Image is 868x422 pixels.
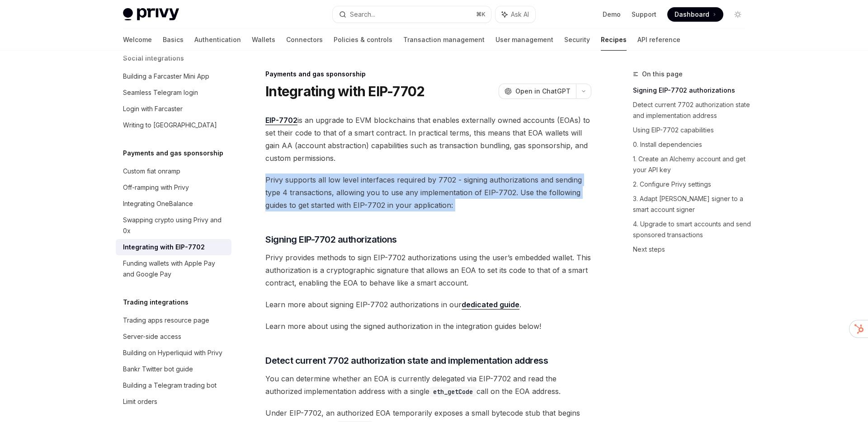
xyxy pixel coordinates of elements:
div: Payments and gas sponsorship [265,70,591,79]
a: Bankr Twitter bot guide [116,361,231,377]
div: Login with Farcaster [123,103,183,114]
div: Building a Telegram trading bot [123,380,217,391]
a: Support [632,10,656,19]
div: Search... [350,9,375,20]
a: Dashboard [667,7,723,22]
span: Ask AI [511,10,529,19]
div: Building a Farcaster Mini App [123,71,209,82]
div: Building on Hyperliquid with Privy [123,347,222,358]
a: User management [495,29,553,51]
span: Dashboard [675,10,709,19]
div: Swapping crypto using Privy and 0x [123,215,226,236]
div: Bankr Twitter bot guide [123,364,193,375]
h5: Payments and gas sponsorship [123,148,223,159]
a: Server-side access [116,328,231,345]
a: Integrating OneBalance [116,196,231,212]
span: Learn more about signing EIP-7702 authorizations in our . [265,298,591,311]
button: Open in ChatGPT [499,84,576,99]
a: Using EIP-7702 capabilities [633,123,752,137]
div: Integrating OneBalance [123,198,193,209]
div: Writing to [GEOGRAPHIC_DATA] [123,120,217,131]
h1: Integrating with EIP-7702 [265,83,425,99]
div: Seamless Telegram login [123,87,198,98]
span: You can determine whether an EOA is currently delegated via EIP-7702 and read the authorized impl... [265,372,591,398]
img: light logo [123,8,179,21]
a: Funding wallets with Apple Pay and Google Pay [116,255,231,282]
code: eth_getCode [429,387,476,397]
a: Building a Telegram trading bot [116,377,231,394]
a: dedicated guide [462,300,519,309]
a: Custom fiat onramp [116,163,231,179]
button: Toggle dark mode [731,7,745,22]
div: Custom fiat onramp [123,166,180,177]
a: 1. Create an Alchemy account and get your API key [633,152,752,177]
a: 0. Install dependencies [633,137,752,152]
a: Writing to [GEOGRAPHIC_DATA] [116,117,231,133]
a: Building on Hyperliquid with Privy [116,345,231,361]
span: Privy supports all low level interfaces required by 7702 - signing authorizations and sending typ... [265,173,591,211]
a: Basics [163,29,184,51]
a: Next steps [633,242,752,257]
a: Demo [603,10,621,19]
a: Welcome [123,29,152,51]
a: Authentication [194,29,241,51]
a: EIP-7702 [265,116,297,125]
div: Off-ramping with Privy [123,182,189,193]
a: Trading apps resource page [116,312,231,328]
a: Transaction management [403,29,485,51]
a: Recipes [601,29,627,51]
a: Signing EIP-7702 authorizations [633,83,752,98]
a: Policies & controls [334,29,392,51]
a: Seamless Telegram login [116,84,231,101]
button: Search...⌘K [333,6,491,23]
a: 3. Adapt [PERSON_NAME] signer to a smart account signer [633,192,752,217]
span: Learn more about using the signed authorization in the integration guides below! [265,320,591,333]
div: Trading apps resource page [123,315,209,326]
div: Limit orders [123,396,157,407]
a: Wallets [252,29,275,51]
span: Signing EIP-7702 authorizations [265,233,397,246]
span: ⌘ K [476,11,486,18]
div: Funding wallets with Apple Pay and Google Pay [123,258,226,280]
span: Open in ChatGPT [515,87,571,96]
a: API reference [637,29,680,51]
span: On this page [642,69,683,80]
a: Integrating with EIP-7702 [116,239,231,255]
h5: Trading integrations [123,297,189,308]
span: is an upgrade to EVM blockchains that enables externally owned accounts (EOAs) to set their code ... [265,114,591,164]
a: Building a Farcaster Mini App [116,68,231,84]
span: Privy provides methods to sign EIP-7702 authorizations using the user’s embedded wallet. This aut... [265,251,591,289]
div: Server-side access [123,331,181,342]
button: Ask AI [495,6,535,23]
a: Limit orders [116,394,231,410]
a: 2. Configure Privy settings [633,177,752,192]
span: Detect current 7702 authorization state and implementation address [265,354,548,367]
a: Detect current 7702 authorization state and implementation address [633,98,752,123]
a: Swapping crypto using Privy and 0x [116,212,231,239]
a: 4. Upgrade to smart accounts and send sponsored transactions [633,217,752,242]
a: Security [564,29,590,51]
a: Connectors [286,29,323,51]
a: Login with Farcaster [116,101,231,117]
a: Off-ramping with Privy [116,179,231,196]
div: Integrating with EIP-7702 [123,242,205,253]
